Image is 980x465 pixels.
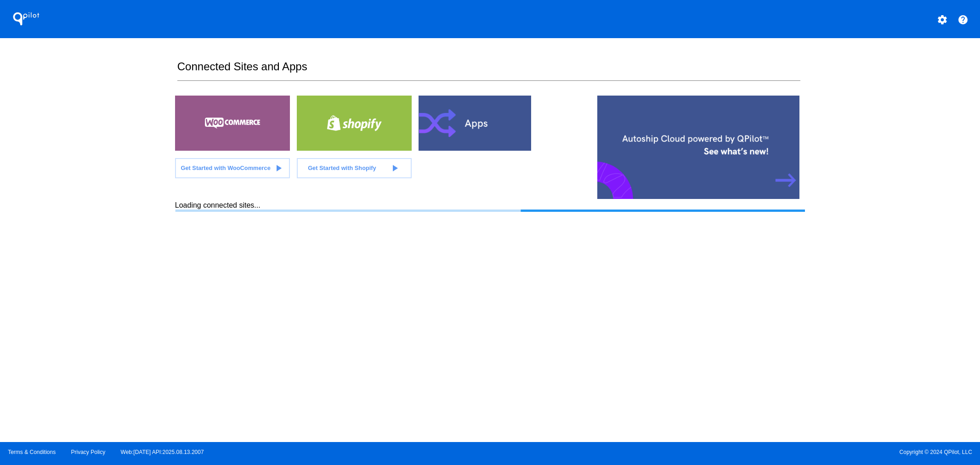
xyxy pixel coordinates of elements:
a: Terms & Conditions [8,449,56,455]
mat-icon: play_arrow [389,163,400,174]
a: Get Started with Shopify [297,158,412,178]
mat-icon: help [957,14,969,25]
span: Copyright © 2024 QPilot, LLC [498,449,972,455]
h1: QPilot [8,10,45,28]
a: Privacy Policy [71,449,106,455]
h2: Connected Sites and Apps [177,60,800,81]
div: Loading connected sites... [175,201,805,212]
mat-icon: settings [937,14,948,25]
span: Get Started with Shopify [308,164,376,171]
a: Get Started with WooCommerce [175,158,290,178]
a: Web:[DATE] API:2025.08.13.2007 [121,449,204,455]
span: Get Started with WooCommerce [181,164,270,171]
mat-icon: play_arrow [273,163,284,174]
